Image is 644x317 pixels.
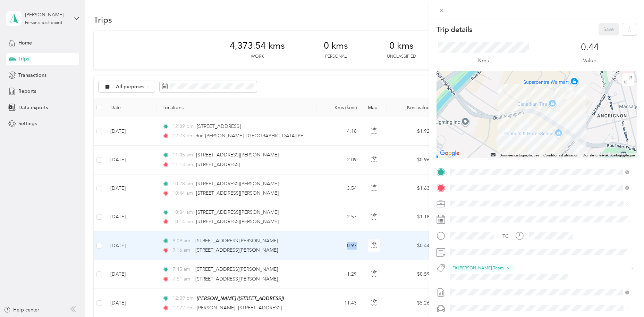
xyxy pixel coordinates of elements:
[543,153,578,157] a: Conditions d'utilisation (s'ouvre dans un nouvel onglet)
[502,233,509,240] div: TO
[605,278,644,317] iframe: Everlance-gr Chat Button Frame
[478,56,489,65] p: Kms
[448,264,515,273] button: Fit [PERSON_NAME] Team
[438,149,461,158] a: Ouvrir cette zone dans Google Maps (dans une nouvelle fenêtre)
[500,153,539,158] button: Données cartographiques
[583,56,596,65] p: Value
[452,265,504,271] span: Fit [PERSON_NAME] Team
[583,153,635,157] a: Signaler une erreur cartographique
[581,42,599,53] p: 0.44
[438,149,461,158] img: Google
[437,25,472,34] p: Trip details
[491,153,495,156] button: Raccourcis clavier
